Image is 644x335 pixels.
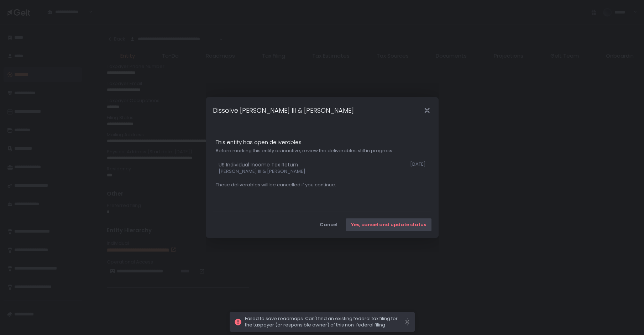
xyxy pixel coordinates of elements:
[416,106,439,115] div: Close
[216,138,429,147] div: This entity has open deliverables
[404,315,410,328] svg: close
[320,222,337,228] div: Cancel
[213,106,354,115] h1: Dissolve [PERSON_NAME] III & [PERSON_NAME]
[219,161,298,168] div: US Individual Income Tax Return
[410,161,426,168] div: [DATE]
[219,168,426,175] div: [PERSON_NAME] III & [PERSON_NAME]
[216,148,429,154] div: Before marking this entity as inactive, review the deliverables still in progress:
[346,218,431,231] button: Yes, cancel and update status
[216,182,429,188] div: These deliverables will be cancelled if you continue.
[245,315,404,328] span: Failed to save roadmaps. Can't find an existing federal tax filing for the taxpayer (or responsib...
[314,218,343,231] button: Cancel
[351,222,426,228] div: Yes, cancel and update status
